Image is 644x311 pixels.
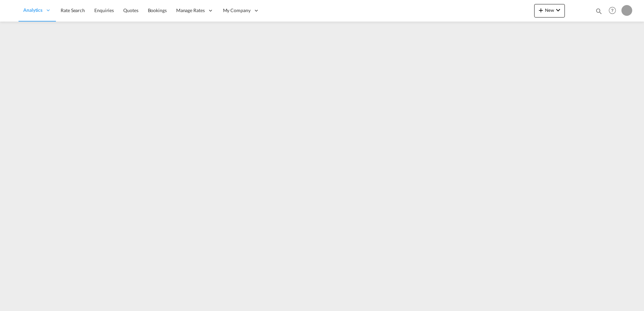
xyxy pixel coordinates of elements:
div: Help [607,5,621,17]
span: Rate Search [61,7,85,13]
md-icon: icon-chevron-down [554,6,562,14]
span: Manage Rates [176,7,205,14]
span: Bookings [148,7,167,13]
div: icon-magnify [595,7,603,18]
span: Enquiries [94,7,114,13]
span: My Company [223,7,251,14]
span: Analytics [23,7,42,13]
span: Quotes [123,7,138,13]
span: Help [607,5,618,16]
span: New [537,7,562,13]
md-icon: icon-plus 400-fg [537,6,545,14]
md-icon: icon-magnify [595,7,603,15]
button: icon-plus 400-fgNewicon-chevron-down [534,4,565,18]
